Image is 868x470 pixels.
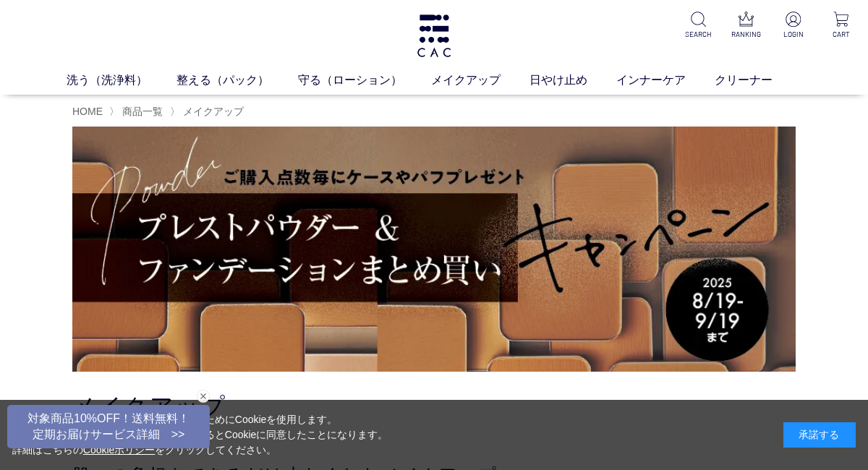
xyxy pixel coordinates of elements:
[176,72,298,89] a: 整える（パック）
[122,106,163,117] span: 商品一覧
[72,106,103,117] a: HOME
[415,14,453,57] img: logo
[119,106,163,117] a: 商品一覧
[616,72,715,89] a: インナーケア
[778,29,809,40] p: LOGIN
[731,12,761,40] a: RANKING
[683,29,713,40] p: SEARCH
[170,105,247,119] li: 〉
[529,72,616,89] a: 日やけ止め
[826,12,856,40] a: CART
[180,106,244,117] a: メイクアップ
[298,72,431,89] a: 守る（ローション）
[431,72,529,89] a: メイクアップ
[731,29,761,40] p: RANKING
[72,391,796,422] h1: メイクアップ
[783,422,856,448] div: 承諾する
[183,106,244,117] span: メイクアップ
[778,12,809,40] a: LOGIN
[715,72,801,89] a: クリーナー
[67,72,176,89] a: 洗う（洗浄料）
[109,105,166,119] li: 〉
[683,12,713,40] a: SEARCH
[826,29,856,40] p: CART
